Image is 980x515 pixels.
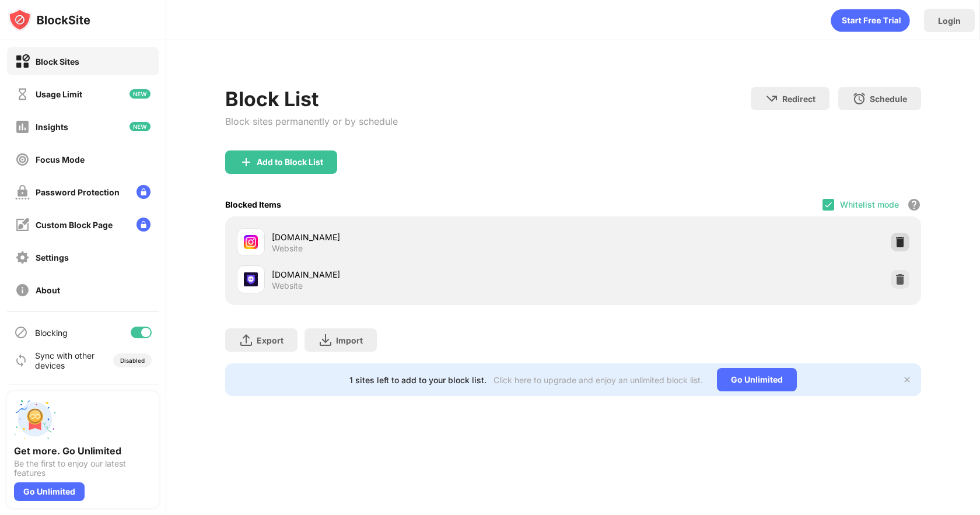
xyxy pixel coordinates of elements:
div: About [36,285,60,295]
img: favicons [244,235,258,249]
img: new-icon.svg [129,122,150,131]
img: sync-icon.svg [14,353,28,367]
div: Password Protection [36,187,120,197]
div: Import [336,335,363,345]
img: x-button.svg [902,375,912,384]
div: Blocked Items [225,199,281,209]
div: 1 sites left to add to your block list. [349,375,487,385]
div: Block List [225,87,398,111]
img: new-icon.svg [129,89,150,99]
div: Website [272,243,303,254]
img: password-protection-off.svg [15,185,30,199]
img: check.svg [824,200,833,209]
img: about-off.svg [15,283,30,297]
div: [DOMAIN_NAME] [272,231,573,243]
div: Website [272,281,303,291]
img: time-usage-off.svg [15,87,30,101]
img: lock-menu.svg [136,218,150,232]
div: Custom Block Page [36,220,113,230]
div: Whitelist mode [840,199,899,209]
img: favicons [244,272,258,286]
img: block-on.svg [15,54,30,69]
img: lock-menu.svg [136,185,150,199]
div: Export [257,335,283,345]
div: Block sites permanently or by schedule [225,115,398,127]
div: Block Sites [36,57,79,66]
div: animation [831,9,910,32]
img: logo-blocksite.svg [8,8,90,31]
div: Redirect [782,94,815,104]
div: Sync with other devices [35,351,95,370]
img: focus-off.svg [15,152,30,167]
div: Login [938,16,961,26]
img: customize-block-page-off.svg [15,218,30,232]
div: Click here to upgrade and enjoy an unlimited block list. [494,375,703,385]
div: Focus Mode [36,155,85,164]
div: Settings [36,253,69,262]
div: Schedule [870,94,907,104]
img: settings-off.svg [15,250,30,265]
div: Go Unlimited [14,482,85,501]
img: blocking-icon.svg [14,325,28,339]
div: Usage Limit [36,89,82,99]
div: Disabled [120,357,145,364]
div: Blocking [35,328,68,338]
div: Add to Block List [257,157,323,167]
div: Go Unlimited [717,368,797,391]
div: Get more. Go Unlimited [14,445,152,457]
div: Insights [36,122,68,132]
div: [DOMAIN_NAME] [272,268,573,281]
img: insights-off.svg [15,120,30,134]
img: push-unlimited.svg [14,398,56,440]
div: Be the first to enjoy our latest features [14,459,152,478]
